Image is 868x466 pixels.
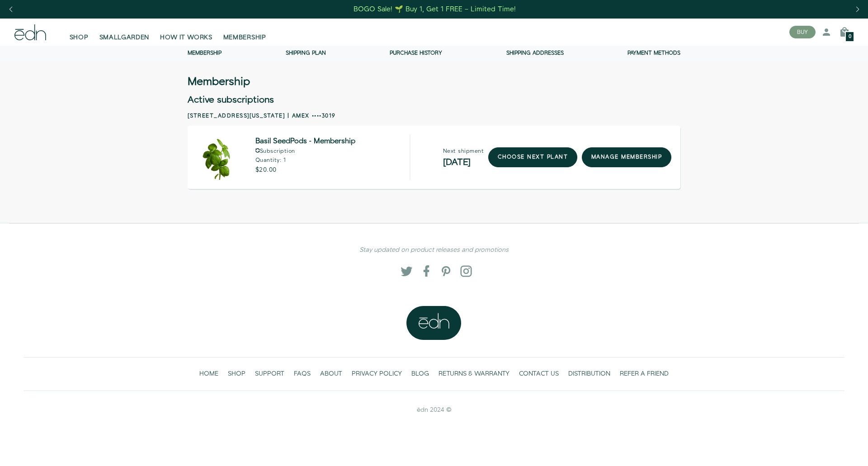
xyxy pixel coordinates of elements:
span: ēdn 2024 © [417,405,452,414]
a: choose next plant [488,147,577,167]
a: SHOP [223,365,250,383]
em: Stay updated on product releases and promotions [359,245,509,254]
p: $20.00 [255,167,355,173]
button: BUY [789,26,816,38]
img: Basil SeedPods - Membership [197,135,242,180]
p: Quantity: 1 [255,158,355,163]
a: MEMBERSHIP [218,22,272,42]
span: 0 [849,34,851,39]
p: Subscription [255,148,355,154]
span: Basil SeedPods - Membership [255,138,355,145]
span: MEMBERSHIP [223,33,266,42]
h2: [DATE] [443,158,484,167]
span: PRIVACY POLICY [352,369,402,378]
span: RETURNS & WARRANTY [439,369,509,378]
a: manage membership [582,147,671,167]
span: SHOP [70,33,89,42]
span: HOW IT WORKS [160,33,212,42]
span: FAQS [294,369,311,378]
span: CONTACT US [519,369,559,378]
p: Next shipment [443,149,484,154]
div: BOGO Sale! 🌱 Buy 1, Get 1 FREE – Limited Time! [354,5,516,14]
span: SUPPORT [255,369,284,378]
a: Membership [188,49,222,57]
h3: Membership [188,77,250,86]
a: BOGO Sale! 🌱 Buy 1, Get 1 FREE – Limited Time! [353,2,517,16]
span: BLOG [411,369,429,378]
span: SHOP [228,369,245,378]
a: CONTACT US [514,365,564,383]
span: SMALLGARDEN [99,33,150,42]
span: DISTRIBUTION [568,369,610,378]
span: HOME [199,369,218,378]
a: DISTRIBUTION [564,365,615,383]
a: REFER A FRIEND [615,365,674,383]
a: Shipping Plan [286,49,326,57]
a: SMALLGARDEN [94,22,155,42]
a: RETURNS & WARRANTY [434,365,514,383]
span: ABOUT [320,369,342,378]
a: Shipping addresses [506,49,564,57]
a: SHOP [64,22,94,42]
a: BLOG [407,365,434,383]
a: FAQS [289,365,316,383]
a: SUPPORT [250,365,289,383]
a: ABOUT [316,365,347,383]
a: Purchase history [390,49,442,57]
span: REFER A FRIEND [620,369,669,378]
a: HOW IT WORKS [155,22,217,42]
a: Payment methods [627,49,680,57]
a: PRIVACY POLICY [347,365,407,383]
h2: Active subscriptions [188,95,680,104]
a: HOME [195,365,223,383]
h2: [STREET_ADDRESS][US_STATE] | Amex ••••3019 [188,112,680,120]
